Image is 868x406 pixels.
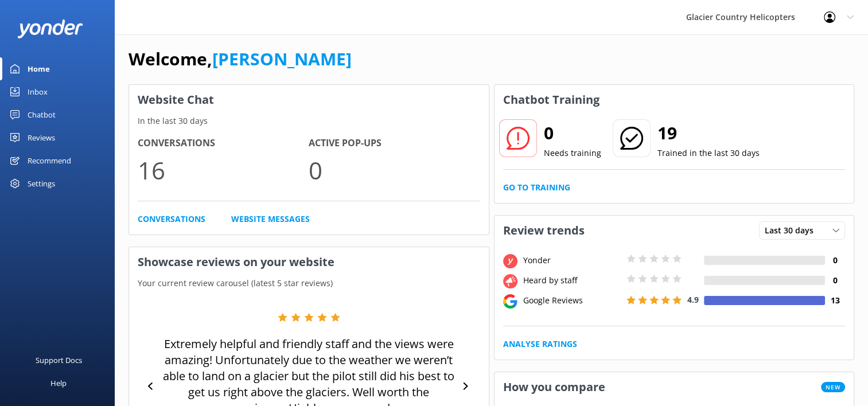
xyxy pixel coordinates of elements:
[520,254,624,267] div: Yonder
[821,382,845,392] span: New
[36,349,82,372] div: Support Docs
[309,151,480,189] p: 0
[544,119,601,147] h2: 0
[212,47,352,71] a: [PERSON_NAME]
[129,85,489,115] h3: Website Chat
[129,45,352,73] h1: Welcome,
[495,85,608,115] h3: Chatbot Training
[687,294,699,305] span: 4.9
[503,338,577,350] a: Analyse Ratings
[825,254,845,267] h4: 0
[28,103,56,126] div: Chatbot
[138,213,205,225] a: Conversations
[138,136,309,151] h4: Conversations
[129,247,489,277] h3: Showcase reviews on your website
[17,19,83,38] img: yonder-white-logo.png
[825,274,845,287] h4: 0
[520,274,624,287] div: Heard by staff
[495,372,614,402] h3: How you compare
[495,216,593,245] h3: Review trends
[520,294,624,307] div: Google Reviews
[28,149,71,172] div: Recommend
[503,181,570,194] a: Go to Training
[28,57,50,80] div: Home
[309,136,480,151] h4: Active Pop-ups
[765,224,820,237] span: Last 30 days
[129,277,489,290] p: Your current review carousel (latest 5 star reviews)
[50,372,67,395] div: Help
[544,147,601,159] p: Needs training
[28,126,55,149] div: Reviews
[28,80,48,103] div: Inbox
[129,115,489,127] p: In the last 30 days
[138,151,309,189] p: 16
[231,213,310,225] a: Website Messages
[657,119,760,147] h2: 19
[657,147,760,159] p: Trained in the last 30 days
[825,294,845,307] h4: 13
[28,172,55,195] div: Settings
